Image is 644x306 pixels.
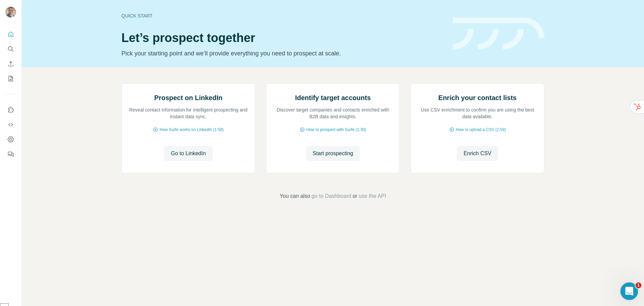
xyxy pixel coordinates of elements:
[154,93,222,102] h2: Prospect on LinkedIn
[5,133,16,145] button: Dashboard
[295,93,371,102] h2: Identify target accounts
[5,119,16,131] button: Use Surfe API
[418,106,537,120] p: Use CSV enrichment to confirm you are using the best data available.
[306,127,366,133] span: How to prospect with Surfe (1:30)
[5,28,16,40] button: Quick start
[5,104,16,116] button: Use Surfe on LinkedIn
[5,73,16,85] button: My lists
[438,93,517,102] h2: Enrich your contact lists
[128,106,248,120] p: Reveal contact information for intelligent prospecting and instant data sync.
[273,106,393,120] p: Discover target companies and contacts enriched with B2B data and insights.
[313,149,353,158] span: Start prospecting
[636,282,642,289] span: 1
[121,49,445,58] p: Pick your starting point and we’ll provide everything you need to prospect at scale.
[121,31,445,45] h1: Let’s prospect together
[306,146,360,161] button: Start prospecting
[353,192,357,200] span: or
[160,127,224,133] span: How Surfe works on LinkedIn (1:58)
[5,58,16,70] button: Enrich CSV
[171,149,206,158] span: Go to LinkedIn
[5,7,16,17] img: Avatar
[457,146,498,161] button: Enrich CSV
[280,192,310,200] span: You can also
[121,12,445,19] div: Quick start
[464,149,491,158] span: Enrich CSV
[456,127,506,133] span: How to upload a CSV (2:59)
[621,282,638,300] iframe: Intercom live chat
[5,43,16,55] button: Search
[164,146,212,161] button: Go to LinkedIn
[5,148,16,160] button: Feedback
[453,17,544,50] img: banner
[312,192,351,200] button: go to Dashboard
[359,192,386,200] button: use the API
